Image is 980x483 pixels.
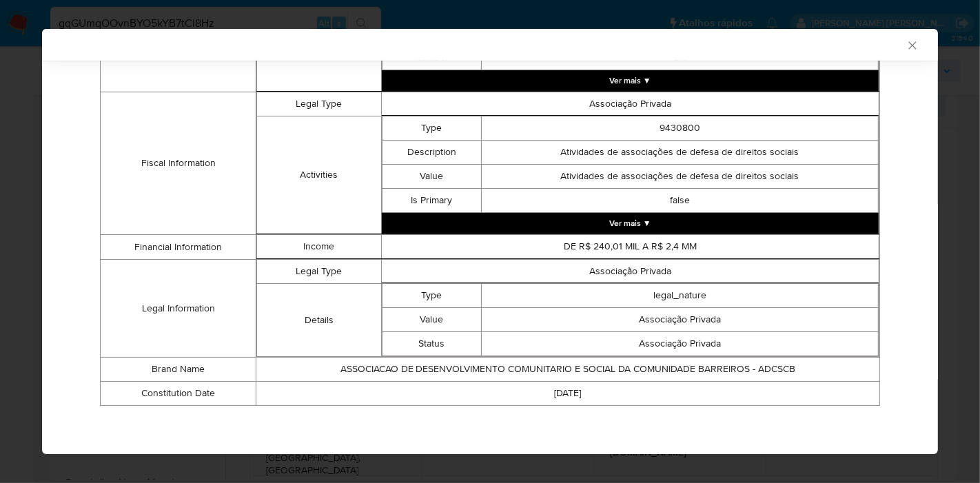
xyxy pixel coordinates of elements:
td: Associação Privada [481,308,878,332]
button: Expand array [382,213,879,234]
td: Fiscal Information [101,92,256,235]
td: Brand Name [101,358,256,382]
td: DE R$ 240,01 MIL A R$ 2,4 MM [381,235,879,259]
td: Status [382,332,481,356]
button: Fechar a janela [906,39,918,51]
td: false [481,189,878,213]
td: Value [382,165,481,189]
td: Type [382,116,481,141]
td: [DATE] [256,382,880,406]
td: ASSOCIACAO DE DESENVOLVIMENTO COMUNITARIO E SOCIAL DA COMUNIDADE BARREIROS - ADCSCB [256,358,880,382]
td: Legal Information [101,260,256,358]
td: Legal Type [257,92,382,116]
td: Atividades de associações de defesa de direitos sociais [481,165,878,189]
td: Legal Type [257,260,382,284]
td: Associação Privada [381,92,879,116]
div: closure-recommendation-modal [42,29,938,454]
td: Associação Privada [481,332,878,356]
td: Is Primary [382,189,481,213]
td: Associação Privada [381,260,879,284]
td: Activities [257,116,382,234]
td: Atividades de associações de defesa de direitos sociais [481,141,878,165]
td: Constitution Date [101,382,256,406]
td: Value [382,308,481,332]
td: Details [257,284,382,357]
td: 9430800 [481,116,878,141]
td: Financial Information [101,235,256,260]
td: Type [382,284,481,308]
button: Expand array [382,70,879,91]
td: Income [257,235,382,259]
td: legal_nature [481,284,878,308]
td: Description [382,141,481,165]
